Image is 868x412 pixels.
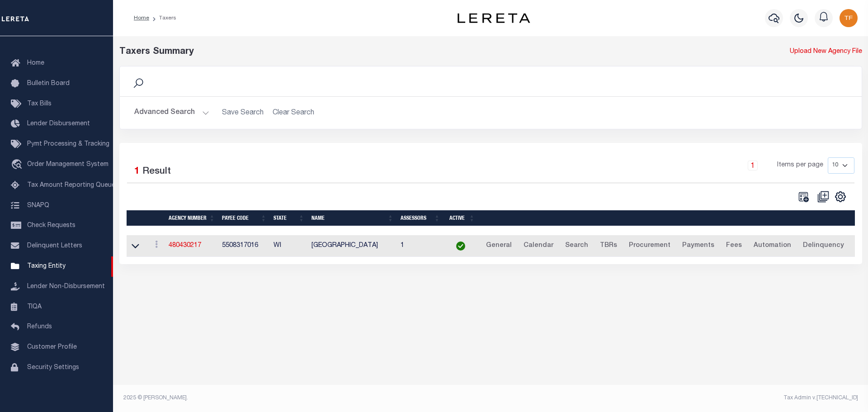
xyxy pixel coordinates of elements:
[27,243,82,249] span: Delinquent Letters
[165,210,218,226] th: Agency Number: activate to sort column ascending
[27,141,109,147] span: Pymt Processing & Tracking
[27,81,70,87] span: Bulletin Board
[678,239,718,253] a: Payments
[458,13,530,23] img: logo-dark.svg
[308,210,397,226] th: Name: activate to sort column ascending
[27,284,105,290] span: Lender Non-Disbursement
[27,324,52,330] span: Refunds
[27,365,79,371] span: Security Settings
[134,15,149,21] a: Home
[308,235,397,257] td: [GEOGRAPHIC_DATA]
[27,101,52,107] span: Tax Bills
[27,121,90,127] span: Lender Disbursement
[27,263,66,270] span: Taxing Entity
[748,161,758,170] a: 1
[27,344,77,350] span: Customer Profile
[27,223,75,229] span: Check Requests
[750,239,795,253] a: Automation
[497,394,858,402] div: Tax Admin v.[TECHNICAL_ID]
[443,210,478,226] th: Active: activate to sort column ascending
[149,14,176,22] li: Taxers
[134,167,140,176] span: 1
[799,239,848,253] a: Delinquency
[397,235,443,257] td: 1
[27,161,108,168] span: Order Management System
[840,9,858,27] img: svg+xml;base64,PHN2ZyB4bWxucz0iaHR0cDovL3d3dy53My5vcmcvMjAwMC9zdmciIHBvaW50ZXItZXZlbnRzPSJub25lIi...
[117,394,491,402] div: 2025 © [PERSON_NAME].
[777,161,823,170] span: Items per page
[596,239,621,253] a: TBRs
[270,235,308,257] td: WI
[27,182,115,189] span: Tax Amount Reporting Queue
[519,239,557,253] a: Calendar
[134,104,209,122] button: Advanced Search
[456,242,465,251] img: check-icon-green.svg
[561,239,592,253] a: Search
[169,242,201,249] a: 480430217
[142,165,171,179] label: Result
[790,47,862,57] a: Upload New Agency File
[27,303,42,310] span: TIQA
[270,210,308,226] th: State: activate to sort column ascending
[11,159,25,171] i: travel_explore
[625,239,675,253] a: Procurement
[218,235,270,257] td: 5508317016
[27,202,49,208] span: SNAPQ
[27,60,44,66] span: Home
[482,239,516,253] a: General
[397,210,443,226] th: Assessors: activate to sort column ascending
[218,210,270,226] th: Payee Code: activate to sort column ascending
[722,239,746,253] a: Fees
[119,45,673,59] div: Taxers Summary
